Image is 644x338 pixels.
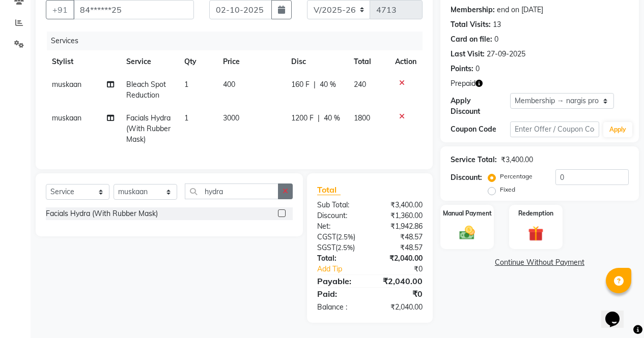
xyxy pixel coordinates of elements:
[451,49,485,59] div: Last Visit:
[310,288,370,300] div: Paid:
[451,34,492,45] div: Card on file:
[185,183,278,199] input: Search or Scan
[285,50,348,73] th: Disc
[52,80,81,89] span: muskaan
[380,264,430,274] div: ₹0
[317,243,335,252] span: SGST
[126,80,166,100] span: Bleach Spot Reduction
[500,172,533,181] label: Percentage
[370,242,430,253] div: ₹48.57
[442,257,637,268] a: Continue Without Payment
[320,79,336,90] span: 40 %
[501,155,533,165] div: ₹3,400.00
[310,210,370,221] div: Discount:
[497,5,543,15] div: end on [DATE]
[46,50,120,73] th: Stylist
[451,19,491,30] div: Total Visits:
[370,253,430,264] div: ₹2,040.00
[493,19,501,30] div: 13
[184,113,188,122] span: 1
[324,113,340,124] span: 40 %
[451,5,495,15] div: Membership:
[291,113,314,124] span: 1200 F
[455,224,480,242] img: _cash.svg
[603,122,632,137] button: Apply
[510,121,599,137] input: Enter Offer / Coupon Code
[370,221,430,232] div: ₹1,942.86
[348,50,389,73] th: Total
[601,297,634,328] iframe: chat widget
[354,113,370,122] span: 1800
[494,34,498,45] div: 0
[310,275,370,287] div: Payable:
[310,221,370,232] div: Net:
[370,210,430,221] div: ₹1,360.00
[46,208,158,219] div: Facials Hydra (With Rubber Mask)
[370,232,430,242] div: ₹48.57
[184,80,188,89] span: 1
[223,113,239,122] span: 3000
[126,113,171,144] span: Facials Hydra (With Rubber Mask)
[354,80,366,89] span: 240
[217,50,285,73] th: Price
[310,242,370,253] div: ( )
[291,79,310,90] span: 160 F
[120,50,178,73] th: Service
[443,209,492,218] label: Manual Payment
[451,124,510,135] div: Coupon Code
[318,113,320,124] span: |
[500,185,515,194] label: Fixed
[317,185,341,195] span: Total
[338,243,353,252] span: 2.5%
[451,78,475,89] span: Prepaid
[310,264,380,274] a: Add Tip
[451,172,482,183] div: Discount:
[314,79,316,90] span: |
[223,80,235,89] span: 400
[389,50,423,73] th: Action
[475,64,480,74] div: 0
[451,64,473,74] div: Points:
[523,224,548,243] img: _gift.svg
[518,209,553,218] label: Redemption
[451,155,497,165] div: Service Total:
[310,253,370,264] div: Total:
[310,200,370,210] div: Sub Total:
[178,50,217,73] th: Qty
[451,96,510,117] div: Apply Discount
[338,233,353,241] span: 2.5%
[370,288,430,300] div: ₹0
[310,302,370,313] div: Balance :
[370,275,430,287] div: ₹2,040.00
[317,232,336,241] span: CGST
[47,32,430,50] div: Services
[370,200,430,210] div: ₹3,400.00
[52,113,81,122] span: muskaan
[310,232,370,242] div: ( )
[370,302,430,313] div: ₹2,040.00
[487,49,525,59] div: 27-09-2025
